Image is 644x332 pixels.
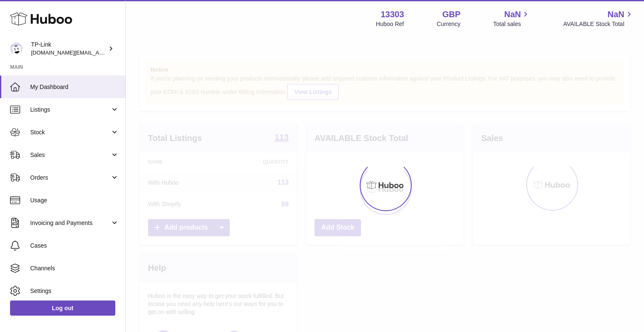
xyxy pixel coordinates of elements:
[30,151,110,159] span: Sales
[30,128,110,136] span: Stock
[504,9,521,20] span: NaN
[442,9,460,20] strong: GBP
[563,20,634,28] span: AVAILABLE Stock Total
[31,41,106,57] div: TP-Link
[493,20,530,28] span: Total sales
[30,174,110,182] span: Orders
[30,242,119,250] span: Cases
[493,9,530,28] a: NaN Total sales
[30,264,119,272] span: Channels
[30,287,119,295] span: Settings
[381,9,404,20] strong: 13303
[30,196,119,204] span: Usage
[30,106,110,114] span: Listings
[30,219,110,227] span: Invoicing and Payments
[437,20,461,28] div: Currency
[31,49,167,56] span: [DOMAIN_NAME][EMAIL_ADDRESS][DOMAIN_NAME]
[10,42,23,55] img: purchase.uk@tp-link.com
[376,20,404,28] div: Huboo Ref
[30,83,119,91] span: My Dashboard
[563,9,634,28] a: NaN AVAILABLE Stock Total
[10,301,115,316] a: Log out
[608,9,624,20] span: NaN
